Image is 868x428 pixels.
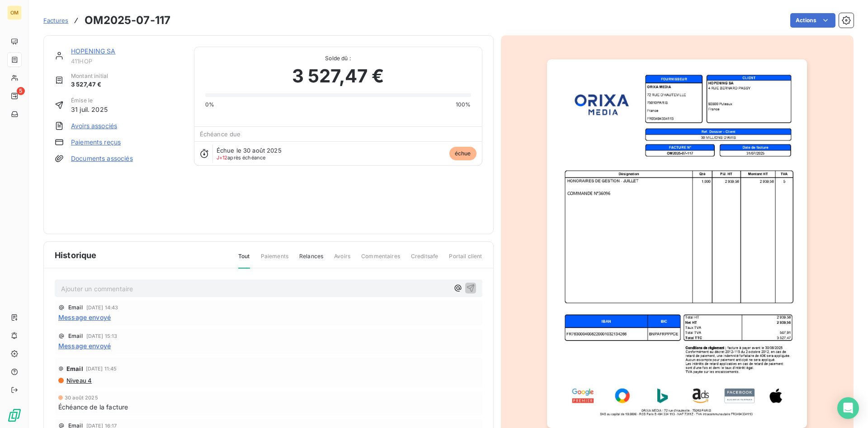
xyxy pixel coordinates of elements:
[66,365,83,372] span: Email
[200,130,241,138] span: Échéance due
[86,366,117,371] span: [DATE] 11:45
[65,395,98,400] span: 30 août 2025
[217,147,282,154] span: Échue le 30 août 2025
[43,16,68,25] a: Factures
[837,397,859,419] div: Open Intercom Messenger
[58,402,128,412] span: Échéance de la facture
[449,147,476,160] span: échue
[449,252,482,268] span: Portail client
[205,101,214,109] span: 0%
[58,313,111,322] span: Message envoyé
[261,252,288,268] span: Paiements
[205,54,471,63] span: Solde dû :
[361,252,400,268] span: Commentaires
[790,13,835,28] button: Actions
[299,252,323,268] span: Relances
[66,377,92,384] span: Niveau 4
[547,59,807,428] img: invoice_thumbnail
[71,105,108,114] span: 31 juil. 2025
[71,47,116,55] a: HOPENING SA
[71,121,117,130] a: Avoirs associés
[71,154,133,163] a: Documents associés
[43,17,68,24] span: Factures
[71,80,108,89] span: 3 527,47 €
[86,305,118,310] span: [DATE] 14:43
[85,12,170,29] h3: OM2025-07-117
[411,252,439,268] span: Creditsafe
[238,252,250,269] span: Tout
[217,154,228,161] span: J+12
[7,408,22,423] img: Logo LeanPay
[86,333,118,339] span: [DATE] 15:13
[71,138,121,147] a: Paiements reçus
[68,305,83,310] span: Email
[71,72,108,80] span: Montant initial
[456,101,471,109] span: 100%
[71,96,108,105] span: Émise le
[55,249,97,261] span: Historique
[7,5,22,20] div: OM
[17,87,25,95] span: 5
[68,333,83,339] span: Email
[292,63,384,90] span: 3 527,47 €
[217,155,266,160] span: après échéance
[71,58,183,65] span: 411HOP
[58,341,111,351] span: Message envoyé
[334,252,350,268] span: Avoirs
